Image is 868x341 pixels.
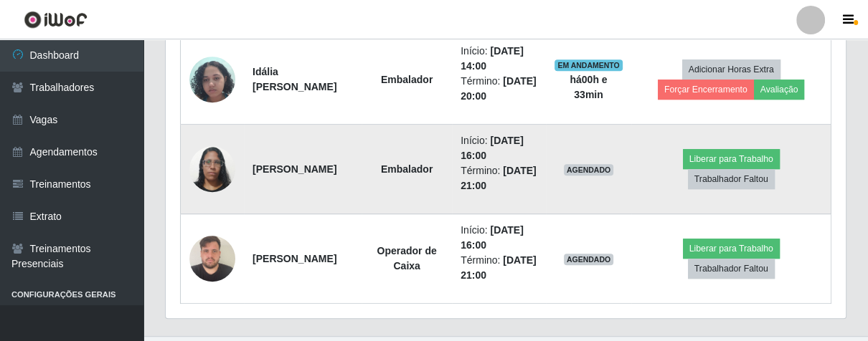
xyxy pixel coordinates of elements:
time: [DATE] 16:00 [461,224,524,251]
span: AGENDADO [564,164,614,176]
li: Término: [461,253,537,283]
button: Trabalhador Faltou [688,169,775,189]
img: 1733931540736.jpeg [189,228,235,289]
li: Início: [461,223,537,253]
strong: há 00 h e 33 min [570,74,607,100]
button: Liberar para Trabalho [683,149,780,169]
button: Liberar para Trabalho [683,239,780,259]
strong: Idália [PERSON_NAME] [253,66,336,92]
button: Avaliação [754,80,805,100]
span: EM ANDAMENTO [555,59,623,71]
img: 1743014740776.jpeg [189,138,235,199]
time: [DATE] 16:00 [461,135,524,161]
strong: [PERSON_NAME] [253,163,336,175]
img: 1745763746642.jpeg [189,49,235,110]
strong: [PERSON_NAME] [253,253,336,264]
li: Início: [461,133,537,163]
time: [DATE] 14:00 [461,45,524,72]
strong: Embalador [381,163,433,175]
button: Trabalhador Faltou [688,259,775,279]
li: Término: [461,74,537,104]
span: AGENDADO [564,254,614,265]
li: Início: [461,44,537,74]
strong: Embalador [381,74,433,85]
img: CoreUI Logo [24,11,88,29]
li: Término: [461,163,537,193]
button: Forçar Encerramento [658,80,754,100]
strong: Operador de Caixa [377,245,436,272]
button: Adicionar Horas Extra [682,59,780,80]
